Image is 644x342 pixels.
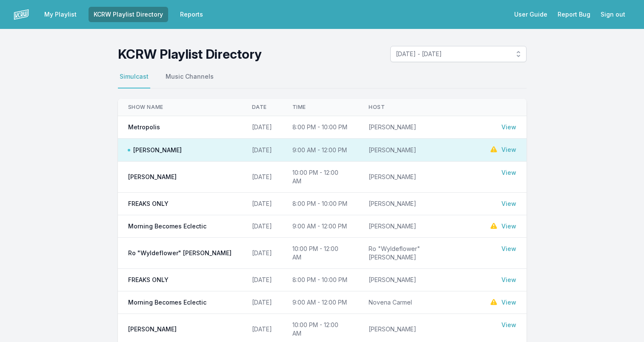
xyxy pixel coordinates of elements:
td: [PERSON_NAME] [358,139,479,162]
td: [DATE] [242,269,282,291]
td: [DATE] [242,139,282,162]
button: Music Channels [164,72,215,88]
a: View [501,222,516,231]
td: Novena Carmel [358,291,479,314]
a: View [501,321,516,329]
td: 9:00 AM - 12:00 PM [282,215,359,238]
td: 8:00 PM - 10:00 PM [282,269,359,291]
td: 10:00 PM - 12:00 AM [282,238,359,269]
img: logo-white-87cec1fa9cbef997252546196dc51331.png [14,7,29,22]
span: Morning Becomes Eclectic [128,222,206,231]
td: 9:00 AM - 12:00 PM [282,291,359,314]
span: [PERSON_NAME] [128,146,182,154]
button: Simulcast [118,72,150,88]
a: Reports [175,7,208,22]
td: Ro "Wyldeflower" [PERSON_NAME] [358,238,479,269]
td: [PERSON_NAME] [358,162,479,193]
td: [DATE] [242,162,282,193]
button: Sign out [595,7,630,22]
span: [PERSON_NAME] [128,325,177,333]
h1: KCRW Playlist Directory [118,46,262,62]
span: FREAKS ONLY [128,276,169,284]
span: [PERSON_NAME] [128,173,177,181]
a: My Playlist [39,7,82,22]
button: [DATE] - [DATE] [390,46,527,62]
th: Time [282,99,359,116]
a: View [501,199,516,208]
span: FREAKS ONLY [128,199,169,208]
td: [DATE] [242,215,282,238]
td: 8:00 PM - 10:00 PM [282,193,359,215]
td: 9:00 AM - 12:00 PM [282,139,359,162]
td: 8:00 PM - 10:00 PM [282,116,359,139]
span: Metropolis [128,123,160,131]
td: [PERSON_NAME] [358,269,479,291]
th: Date [242,99,282,116]
th: Host [358,99,479,116]
a: View [501,276,516,284]
td: [DATE] [242,238,282,269]
td: 10:00 PM - 12:00 AM [282,162,359,193]
span: Ro "Wyldeflower" [PERSON_NAME] [128,249,232,257]
td: [PERSON_NAME] [358,215,479,238]
a: View [501,123,516,131]
td: [PERSON_NAME] [358,116,479,139]
a: KCRW Playlist Directory [89,7,168,22]
td: [DATE] [242,116,282,139]
a: View [501,245,516,253]
a: View [501,168,516,177]
a: View [501,298,516,307]
a: View [501,145,516,154]
a: User Guide [509,7,552,22]
a: Report Bug [552,7,595,22]
th: Show Name [118,99,242,116]
td: [DATE] [242,193,282,215]
span: [DATE] - [DATE] [396,50,509,58]
td: [PERSON_NAME] [358,193,479,215]
td: [DATE] [242,291,282,314]
span: Morning Becomes Eclectic [128,298,206,307]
